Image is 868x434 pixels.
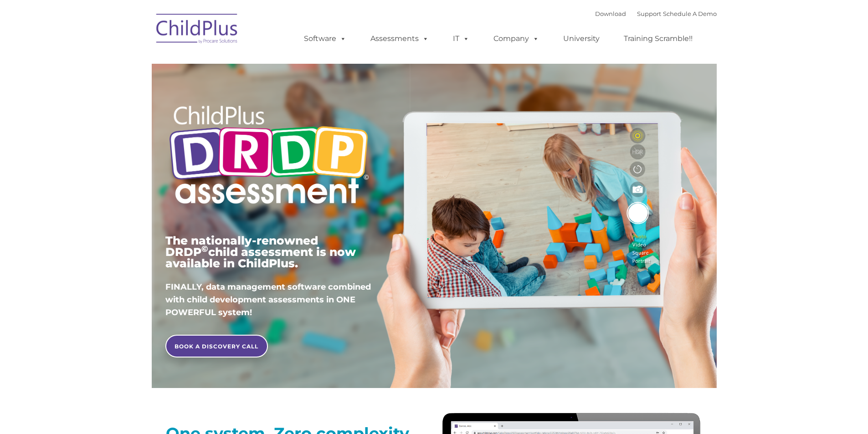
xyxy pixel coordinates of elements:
[201,244,208,254] sup: ©
[295,30,355,48] a: Software
[595,10,626,17] a: Download
[554,30,609,48] a: University
[637,10,661,17] a: Support
[663,10,717,17] a: Schedule A Demo
[484,30,548,48] a: Company
[595,10,717,17] font: |
[361,30,438,48] a: Assessments
[165,282,371,317] span: FINALLY, data management software combined with child development assessments in ONE POWERFUL sys...
[165,234,356,270] span: The nationally-renowned DRDP child assessment is now available in ChildPlus.
[615,30,702,48] a: Training Scramble!!
[165,93,372,219] img: Copyright - DRDP Logo Light
[165,335,268,357] a: BOOK A DISCOVERY CALL
[152,7,243,53] img: ChildPlus by Procare Solutions
[444,30,478,48] a: IT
